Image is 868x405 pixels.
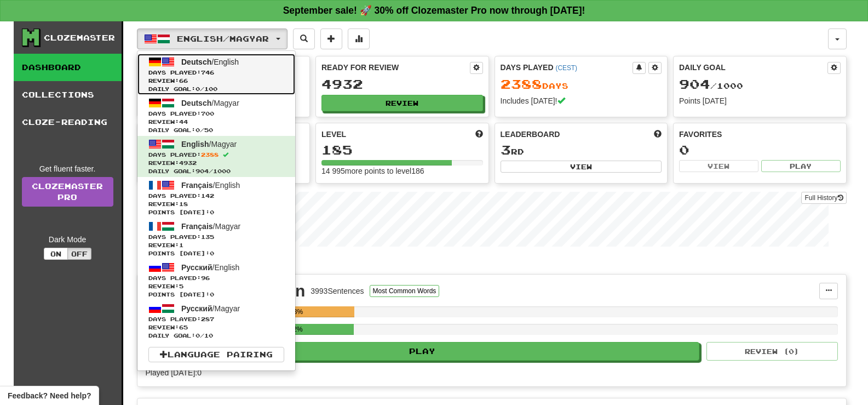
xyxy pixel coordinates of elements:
[654,129,662,140] span: This week in points, UTC
[679,76,710,92] span: 904
[44,248,68,260] button: On
[137,258,847,269] p: In Progress
[181,304,212,313] span: Русский
[148,167,284,175] span: Daily Goal: / 1000
[137,259,295,300] a: Русский/EnglishDays Played:96 Review:5Points [DATE]:0
[196,127,200,133] span: 0
[137,218,295,259] a: Français/MagyarDays Played:135 Review:1Points [DATE]:0
[181,140,209,149] span: English
[14,109,122,136] a: Cloze-Reading
[148,110,284,118] span: Days Played:
[321,62,470,73] div: Ready for Review
[181,304,240,313] span: / Magyar
[148,151,284,159] span: Days Played:
[201,110,214,117] span: 700
[293,28,315,49] button: Search sentences
[148,126,284,134] span: Daily Goal: / 50
[181,181,213,190] span: Français
[181,222,213,231] span: Français
[201,275,210,281] span: 96
[148,274,284,282] span: Days Played:
[475,129,483,140] span: Score more points to level up
[181,263,212,272] span: Русский
[555,64,577,72] a: (CEST)
[501,77,662,92] div: Day s
[148,233,284,241] span: Days Played:
[14,54,122,81] a: Dashboard
[201,151,219,158] span: 2388
[148,290,284,299] span: Points [DATE]: 0
[146,342,700,361] button: Play
[501,129,560,140] span: Leaderboard
[181,58,211,66] span: Deutsch
[348,28,370,49] button: More stats
[320,28,342,49] button: Add sentence to collection
[679,129,841,140] div: Favorites
[321,95,483,111] button: Review
[370,285,440,297] button: Most Common Words
[181,99,239,107] span: / Magyar
[311,286,364,296] div: 3993 Sentences
[679,95,841,106] div: Points [DATE]
[283,5,585,16] strong: September sale! 🚀 30% off Clozemaster Pro now through [DATE]!
[801,192,846,204] button: Full History
[501,161,662,173] button: View
[148,282,284,290] span: Review: 5
[501,95,662,106] div: Includes [DATE]!
[137,136,295,177] a: English/MagyarDays Played:2388 Review:4932Daily Goal:904/1000
[148,118,284,126] span: Review: 44
[201,192,214,199] span: 142
[201,233,214,240] span: 135
[8,390,91,401] span: Open feedback widget
[148,69,284,77] span: Days Played:
[148,159,284,167] span: Review: 4932
[22,177,113,207] a: ClozemasterPro
[201,316,214,322] span: 287
[14,81,122,109] a: Collections
[181,58,239,66] span: / English
[148,347,284,362] a: Language Pairing
[148,332,284,340] span: Daily Goal: / 10
[146,368,202,377] span: Played [DATE]: 0
[148,241,284,249] span: Review: 1
[181,263,239,272] span: / English
[137,54,295,95] a: Deutsch/EnglishDays Played:746 Review:66Daily Goal:0/100
[181,99,211,107] span: Deutsch
[148,77,284,85] span: Review: 66
[148,315,284,323] span: Days Played:
[321,129,346,140] span: Level
[196,168,209,174] span: 904
[181,222,240,231] span: / Magyar
[679,143,841,157] div: 0
[501,142,511,157] span: 3
[137,177,295,218] a: Français/EnglishDays Played:142 Review:18Points [DATE]:0
[181,140,237,149] span: / Magyar
[67,248,91,260] button: Off
[706,342,838,361] button: Review (0)
[22,163,113,174] div: Get fluent faster.
[148,85,284,93] span: Daily Goal: / 100
[196,85,200,92] span: 0
[177,34,269,43] span: English / Magyar
[761,160,841,172] button: Play
[679,81,743,90] span: / 1000
[201,69,214,76] span: 746
[148,192,284,200] span: Days Played:
[137,28,288,49] button: English/Magyar
[679,160,758,172] button: View
[148,200,284,208] span: Review: 18
[321,77,483,91] div: 4932
[321,143,483,157] div: 185
[137,300,295,341] a: Русский/MagyarDays Played:287 Review:65Daily Goal:0/10
[148,249,284,258] span: Points [DATE]: 0
[44,32,115,43] div: Clozemaster
[148,208,284,216] span: Points [DATE]: 0
[196,332,200,339] span: 0
[501,76,542,92] span: 2388
[679,62,827,74] div: Daily Goal
[148,323,284,332] span: Review: 65
[181,181,240,190] span: / English
[137,95,295,136] a: Deutsch/MagyarDays Played:700 Review:44Daily Goal:0/50
[321,166,483,176] div: 14 995 more points to level 186
[22,234,113,245] div: Dark Mode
